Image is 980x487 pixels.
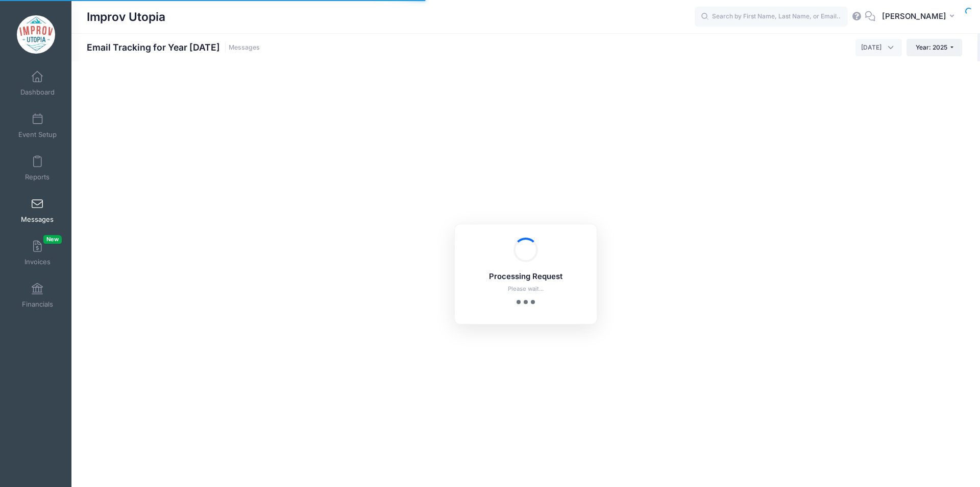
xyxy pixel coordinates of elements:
[87,42,260,53] h1: Email Tracking for Year [DATE]
[468,272,583,282] h5: Processing Request
[468,285,583,293] p: Please wait...
[13,277,62,313] a: Financials
[875,5,965,29] button: [PERSON_NAME]
[43,235,62,244] span: New
[87,5,165,29] h1: Improv Utopia
[24,258,51,266] span: Invoices
[229,44,260,52] a: Messages
[20,88,55,97] span: Dashboard
[25,173,50,181] span: Reports
[13,235,62,271] a: InvoicesNew
[21,215,54,224] span: Messages
[861,43,881,52] span: September 2025
[855,39,902,56] span: September 2025
[13,108,62,144] a: Event Setup
[906,39,962,56] button: Year: 2025
[17,15,55,54] img: Improv Utopia
[882,11,946,22] span: [PERSON_NAME]
[13,193,62,228] a: Messages
[13,65,62,101] a: Dashboard
[22,300,53,309] span: Financials
[13,150,62,186] a: Reports
[695,7,848,27] input: Search by First Name, Last Name, or Email...
[18,130,57,139] span: Event Setup
[916,43,947,51] span: Year: 2025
